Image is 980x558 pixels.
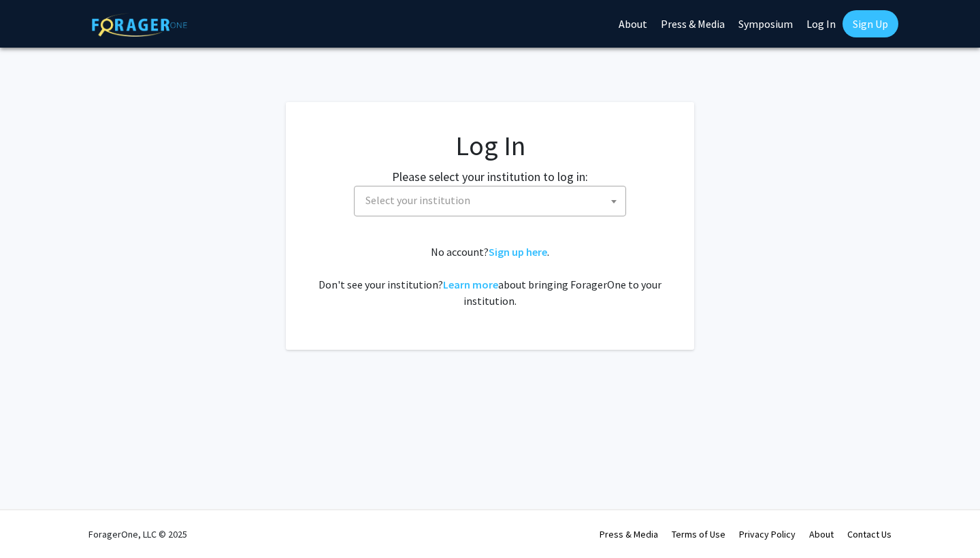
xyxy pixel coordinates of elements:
[739,528,796,540] a: Privacy Policy
[489,245,547,259] a: Sign up here
[443,278,498,291] a: Learn more about bringing ForagerOne to your institution
[809,528,834,540] a: About
[313,129,667,162] h1: Log In
[843,10,898,37] a: Sign Up
[92,13,187,37] img: ForagerOne Logo
[392,167,588,186] label: Please select your institution to log in:
[360,186,625,214] span: Select your institution
[365,193,470,207] span: Select your institution
[354,186,626,216] span: Select your institution
[313,244,667,309] div: No account? . Don't see your institution? about bringing ForagerOne to your institution.
[600,528,658,540] a: Press & Media
[847,528,892,540] a: Contact Us
[88,510,187,558] div: ForagerOne, LLC © 2025
[672,528,725,540] a: Terms of Use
